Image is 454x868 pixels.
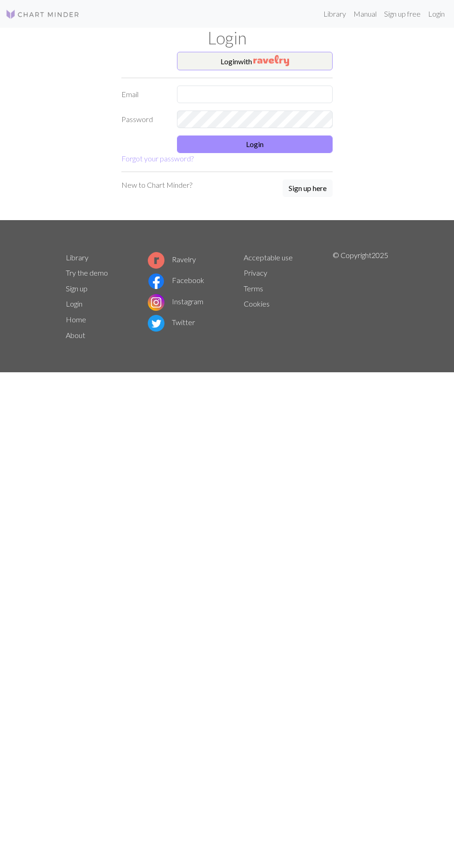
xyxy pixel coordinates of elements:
label: Email [116,86,171,103]
button: Login [177,135,333,153]
a: Forgot your password? [121,154,194,163]
img: Ravelry logo [148,252,164,269]
a: Sign up free [380,5,424,23]
img: Logo [6,9,80,20]
label: Password [116,111,171,128]
p: New to Chart Minder? [121,179,192,191]
img: Twitter logo [148,315,164,332]
p: © Copyright 2025 [333,250,388,343]
button: Sign up here [283,179,333,197]
h1: Login [60,28,394,48]
a: Twitter [148,318,195,326]
a: Acceptable use [244,253,293,262]
a: Privacy [244,268,267,277]
a: Sign up [66,284,88,293]
a: Login [424,5,448,23]
a: Library [66,253,88,262]
a: Home [66,315,86,324]
button: Loginwith [177,52,333,70]
a: Manual [350,5,380,23]
a: Facebook [148,276,204,284]
a: Library [320,5,350,23]
a: Ravelry [148,255,196,264]
a: About [66,331,85,339]
img: Facebook logo [148,273,164,289]
a: Instagram [148,297,203,306]
a: Try the demo [66,268,108,277]
a: Cookies [244,299,270,308]
a: Login [66,299,82,308]
img: Instagram logo [148,294,164,311]
img: Ravelry [253,55,289,66]
a: Terms [244,284,263,293]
